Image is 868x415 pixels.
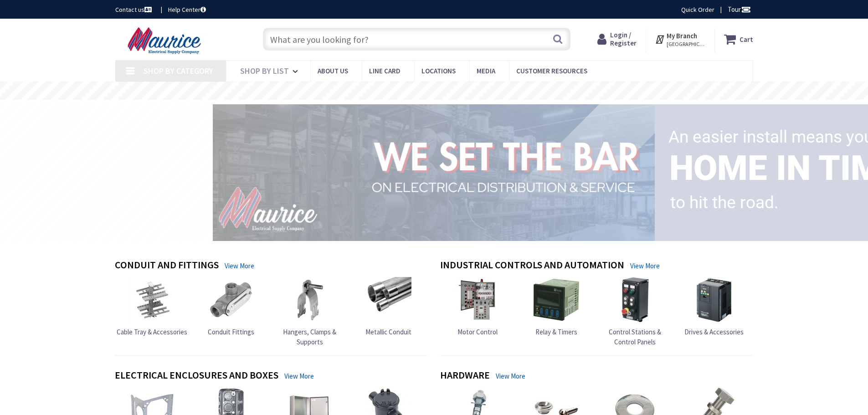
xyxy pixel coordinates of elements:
img: Metallic Conduit [366,277,411,323]
span: Conduit Fittings [208,328,254,336]
a: Control Stations & Control Panels Control Stations & Control Panels [598,277,673,347]
a: Cable Tray & Accessories Cable Tray & Accessories [117,277,187,337]
span: Shop By Category [144,66,213,76]
h4: Electrical Enclosures and Boxes [115,369,278,383]
a: Motor Control Motor Control [455,277,500,337]
span: Cable Tray & Accessories [117,328,187,336]
a: View More [496,371,525,381]
img: Cable Tray & Accessories [129,277,175,323]
strong: Cart [740,31,753,47]
a: View More [630,261,660,271]
img: Relay & Timers [534,277,579,323]
span: Media [477,67,495,75]
span: Relay & Timers [535,328,577,336]
span: Locations [421,67,456,75]
span: Tour [728,5,751,14]
rs-layer: Free Same Day Pickup at 15 Locations [351,86,518,96]
img: Conduit Fittings [208,277,254,323]
span: Hangers, Clamps & Supports [283,328,336,346]
h4: Conduit and Fittings [115,259,219,272]
a: Drives & Accessories Drives & Accessories [684,277,744,337]
h4: Industrial Controls and Automation [440,259,624,272]
span: Line Card [369,67,401,75]
img: Hangers, Clamps & Supports [287,277,333,323]
img: Control Stations & Control Panels [612,277,658,323]
a: Help Center [168,5,206,14]
img: Drives & Accessories [691,277,737,323]
span: Drives & Accessories [684,328,744,336]
div: My Branch [GEOGRAPHIC_DATA], [GEOGRAPHIC_DATA] [655,31,705,47]
a: Relay & Timers Relay & Timers [534,277,579,337]
a: View More [225,261,254,271]
img: Motor Control [455,277,500,323]
a: Metallic Conduit Metallic Conduit [365,277,411,337]
span: Motor Control [457,328,498,336]
rs-layer: to hit the road. [670,187,779,219]
a: View More [284,371,314,381]
span: Metallic Conduit [365,328,411,336]
a: Cart [724,31,753,47]
strong: My Branch [667,31,697,40]
a: Login / Register [597,31,637,47]
a: Contact us [115,5,154,14]
span: Customer Resources [516,67,587,75]
img: Maurice Electrical Supply Company [115,26,216,55]
a: Hangers, Clamps & Supports Hangers, Clamps & Supports [272,277,347,347]
span: Control Stations & Control Panels [609,328,661,346]
span: [GEOGRAPHIC_DATA], [GEOGRAPHIC_DATA] [667,41,705,48]
a: Conduit Fittings Conduit Fittings [208,277,254,337]
input: What are you looking for? [263,28,570,51]
span: Login / Register [610,31,637,47]
a: Quick Order [681,5,714,14]
h4: Hardware [440,369,490,383]
span: Shop By List [240,66,289,76]
img: 1_1.png [202,102,658,243]
span: About us [318,67,348,75]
